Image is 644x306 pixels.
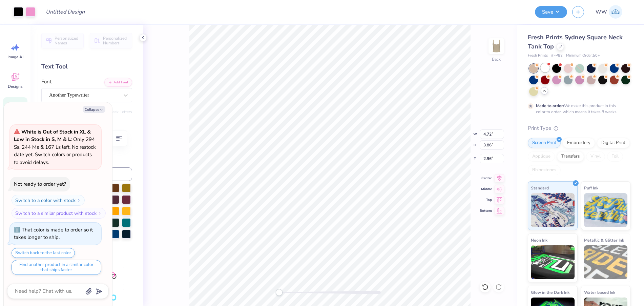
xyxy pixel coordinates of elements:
span: Image AI [7,54,23,60]
button: Switch to a similar product with stock [12,208,106,219]
span: Minimum Order: 50 + [566,53,600,59]
button: Save [535,6,567,18]
button: Personalized Names [41,33,84,48]
span: Fresh Prints [528,53,548,59]
button: Switch to a color with stock [12,195,85,206]
button: Personalized Numbers [90,33,132,48]
input: Untitled Design [40,5,90,19]
span: Fresh Prints Sydney Square Neck Tank Top [528,33,623,50]
button: Switch back to the last color [12,248,75,258]
span: Puff Ink [584,184,598,191]
div: Print Type [528,124,630,132]
div: Back [492,56,501,62]
span: Top [480,197,492,203]
div: Digital Print [597,138,630,148]
img: Back [490,39,503,53]
img: Switch to a color with stock [77,198,81,202]
strong: Made to order: [536,103,564,108]
div: Screen Print [528,138,561,148]
div: Rhinestones [528,165,561,175]
div: Not ready to order yet? [14,181,66,187]
span: Neon Ink [531,237,547,244]
span: Middle [480,186,492,192]
div: Vinyl [586,151,605,162]
a: WW [593,5,625,19]
span: Center [480,176,492,181]
div: That color is made to order so it takes longer to ship. [14,226,93,241]
img: Standard [531,193,575,227]
span: Personalized Numbers [103,36,128,45]
div: Accessibility label [276,289,283,296]
label: Font [41,78,51,86]
span: WW [596,8,607,16]
span: Glow in the Dark Ink [531,289,569,296]
strong: White is Out of Stock in XL & Low in Stock in S, M & L [14,128,91,143]
span: # FP82 [551,53,563,59]
button: Add Font [104,78,132,87]
span: : Only 294 Ss, 244 Ms & 167 Ls left. No restock date yet. Switch colors or products to avoid delays. [14,128,96,166]
span: Standard [531,184,549,191]
img: Switch to a similar product with stock [98,211,102,215]
img: Metallic & Glitter Ink [584,245,628,279]
button: Find another product in a similar color that ships faster [12,260,101,275]
div: Transfers [557,151,584,162]
div: Applique [528,151,555,162]
div: We make this product in this color to order, which means it takes 8 weeks. [536,103,619,115]
img: Wiro Wink [609,5,622,19]
span: Metallic & Glitter Ink [584,237,624,244]
span: Personalized Names [55,36,80,45]
div: Embroidery [563,138,595,148]
div: Foil [607,151,623,162]
img: Neon Ink [531,245,575,279]
img: Puff Ink [584,193,628,227]
div: Text Tool [41,62,132,71]
span: Designs [8,84,23,89]
span: Bottom [480,208,492,213]
span: Water based Ink [584,289,615,296]
button: Collapse [83,106,105,113]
